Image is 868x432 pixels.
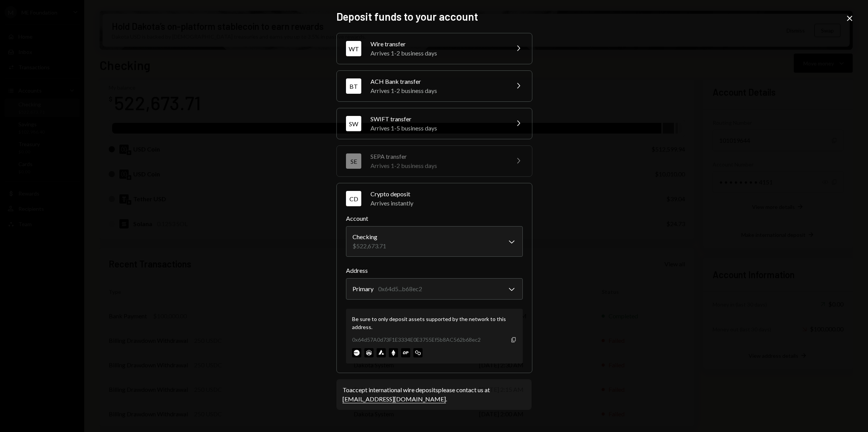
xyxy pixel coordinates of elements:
div: CDCrypto depositArrives instantly [346,214,523,364]
div: WT [346,41,361,56]
div: 0x64d57A0d73F1E3334E0E3755Ef5b8AC562b68ec2 [352,336,481,344]
div: BT [346,78,361,94]
img: ethereum-mainnet [389,348,398,357]
div: SE [346,153,361,169]
div: Crypto deposit [370,189,523,199]
button: Address [346,278,523,300]
label: Address [346,266,523,275]
div: SW [346,116,361,131]
div: Arrives 1-5 business days [370,124,504,133]
img: optimism-mainnet [401,348,410,357]
img: avalanche-mainnet [377,348,386,357]
div: SEPA transfer [370,152,504,161]
button: CDCrypto depositArrives instantly [337,183,532,214]
div: Arrives 1-2 business days [370,86,504,95]
a: [EMAIL_ADDRESS][DOMAIN_NAME] [343,395,446,403]
button: BTACH Bank transferArrives 1-2 business days [337,71,532,101]
div: Wire transfer [370,39,504,49]
button: SESEPA transferArrives 1-2 business days [337,146,532,176]
div: CD [346,191,361,206]
img: polygon-mainnet [413,348,423,357]
button: SWSWIFT transferArrives 1-5 business days [337,108,532,139]
div: Arrives instantly [370,199,523,208]
div: Be sure to only deposit assets supported by the network to this address. [352,315,517,331]
button: Account [346,226,523,257]
img: base-mainnet [352,348,361,357]
label: Account [346,214,523,223]
div: To accept international wire deposits please contact us at . [343,385,525,404]
button: WTWire transferArrives 1-2 business days [337,33,532,64]
div: ACH Bank transfer [370,77,504,86]
h2: Deposit funds to your account [336,9,532,24]
div: Arrives 1-2 business days [370,161,504,170]
div: Arrives 1-2 business days [370,49,504,58]
div: SWIFT transfer [370,114,504,124]
img: arbitrum-mainnet [364,348,374,357]
div: 0x64d5...b68ec2 [378,284,422,293]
